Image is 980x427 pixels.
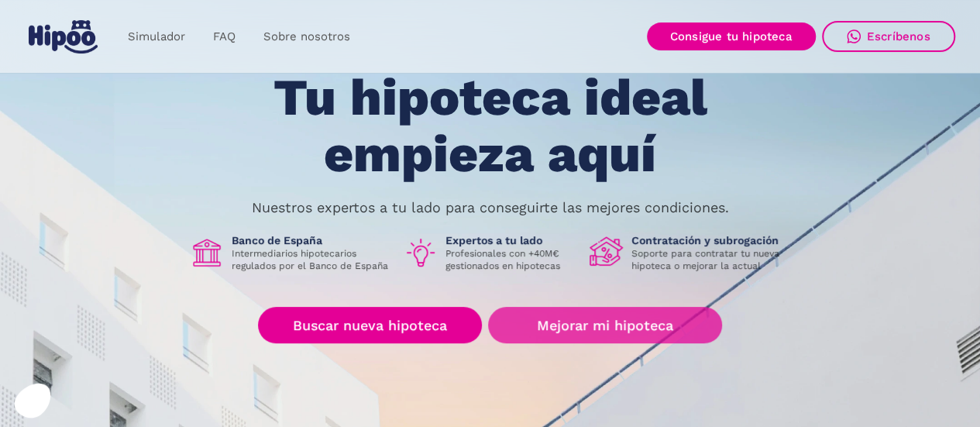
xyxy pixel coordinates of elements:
h1: Banco de España [232,233,391,247]
a: Simulador [114,22,199,52]
div: Escríbenos [867,29,930,43]
h1: Expertos a tu lado [445,233,577,247]
a: Mejorar mi hipoteca [488,307,721,343]
a: Buscar nueva hipoteca [258,307,482,343]
h1: Tu hipoteca ideal empieza aquí [196,70,783,182]
h1: Contratación y subrogación [631,233,791,247]
a: Consigue tu hipoteca [647,22,816,50]
p: Soporte para contratar tu nueva hipoteca o mejorar la actual [631,247,791,272]
a: Sobre nosotros [249,22,364,52]
p: Profesionales con +40M€ gestionados en hipotecas [445,247,577,272]
p: Intermediarios hipotecarios regulados por el Banco de España [232,247,391,272]
p: Nuestros expertos a tu lado para conseguirte las mejores condiciones. [252,201,729,214]
a: home [26,14,101,60]
a: FAQ [199,22,249,52]
a: Escríbenos [822,21,955,52]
